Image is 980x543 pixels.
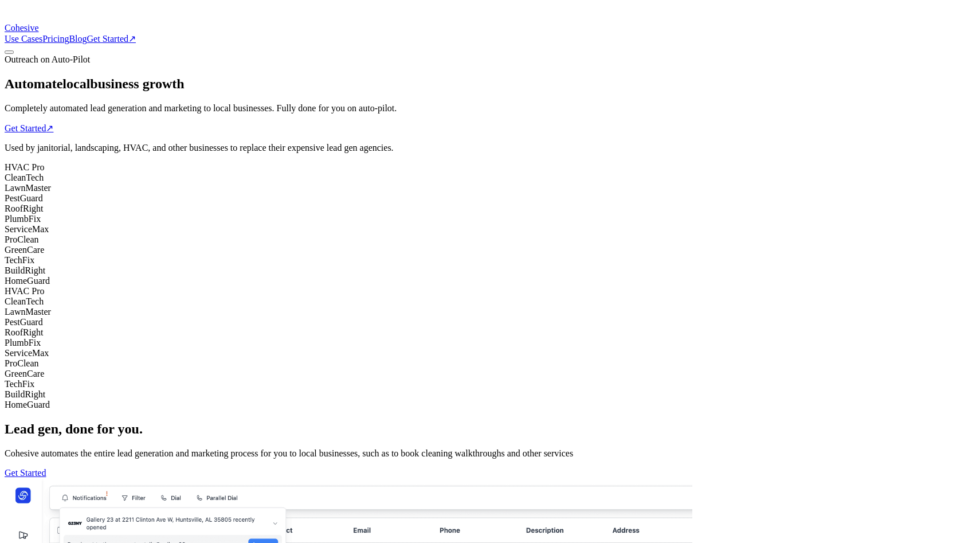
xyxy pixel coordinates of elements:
[42,34,69,44] a: Pricing
[5,265,975,276] div: BuildRight
[5,296,975,307] div: CleanTech
[5,421,975,437] h2: Lead gen, done for you.
[5,307,975,317] div: LawnMaster
[5,358,975,369] div: ProClean
[5,255,975,265] div: TechFix
[5,348,975,358] div: ServiceMax
[128,34,136,44] span: ↗
[5,338,975,348] div: PlumbFix
[5,224,975,235] div: ServiceMax
[5,317,975,327] div: PestGuard
[5,183,975,193] div: LawnMaster
[5,103,975,114] p: Completely automated lead generation and marketing to local businesses. Fully done for you on aut...
[5,286,975,296] div: HVAC Pro
[5,50,14,54] button: Toggle menu
[5,9,975,33] a: Cohesive
[87,34,136,44] a: Get Started↗
[5,123,53,133] a: Get Started↗
[5,327,975,338] div: RoofRight
[5,204,975,214] div: RoofRight
[5,76,975,92] h1: Automate business growth
[5,400,975,410] div: HomeGuard
[5,379,975,389] div: TechFix
[5,235,975,245] div: ProClean
[5,173,975,183] div: CleanTech
[5,143,975,153] p: Used by janitorial, landscaping, HVAC, and other businesses to replace their expensive lead gen a...
[5,214,975,224] div: PlumbFix
[69,34,87,44] a: Blog
[5,23,39,33] span: Cohesive
[46,123,53,133] span: ↗
[5,276,975,286] div: HomeGuard
[5,389,975,400] div: BuildRight
[5,54,975,65] div: Outreach on Auto-Pilot
[62,76,90,91] span: local
[5,34,42,44] a: Use Cases
[5,245,975,255] div: GreenCare
[5,468,46,478] a: Get Started
[5,369,975,379] div: GreenCare
[5,448,975,459] p: Cohesive automates the entire lead generation and marketing process for you to local businesses, ...
[5,162,975,173] div: HVAC Pro
[5,193,975,204] div: PestGuard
